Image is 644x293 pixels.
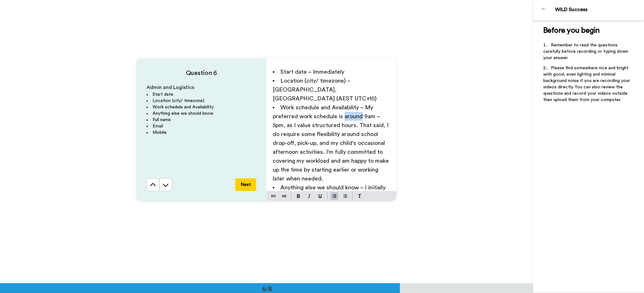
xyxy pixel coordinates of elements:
img: numbered-block.svg [343,194,347,199]
img: underline-mark.svg [318,194,322,198]
img: heading-one-block.svg [271,194,275,199]
img: italic-mark.svg [308,194,311,198]
span: Mobile [153,130,167,135]
span: Location (city/ timezone) – [GEOGRAPHIC_DATA], [GEOGRAPHIC_DATA] (AEST UTC+10) [273,78,377,101]
span: Location (city/ timezone) [153,99,204,103]
span: Email [153,124,163,128]
img: bulleted-block.svg [332,194,336,199]
span: Please find somewhere nice and bright with good, even lighting and minimal background noise if yo... [543,66,631,102]
span: Remember to read the questions carefully before recording or typing down your answer. [543,43,629,60]
span: Start date [153,92,173,97]
span: Start date – Immediately [280,69,344,75]
span: Full name [153,118,171,122]
img: heading-two-block.svg [282,194,286,199]
button: Next [235,178,256,191]
span: Anything else we should know – I initially applied for the Customer Service/Client Success role o... [273,185,391,253]
span: Anything else we should know [153,111,213,116]
span: Admin and Logistics [147,85,194,90]
div: WILD Success [555,7,644,13]
span: Work schedule and Availability – My preferred work schedule is around 9am – 5pm, as I value struc... [273,105,390,181]
span: Work schedule and Availability [153,105,214,109]
h4: Question 6 [147,69,256,78]
img: Profile Image [537,3,552,18]
div: 6/8 [252,284,282,293]
span: Before you begin [543,27,599,34]
img: bold-mark.svg [297,194,300,198]
img: clear-format.svg [358,194,361,198]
